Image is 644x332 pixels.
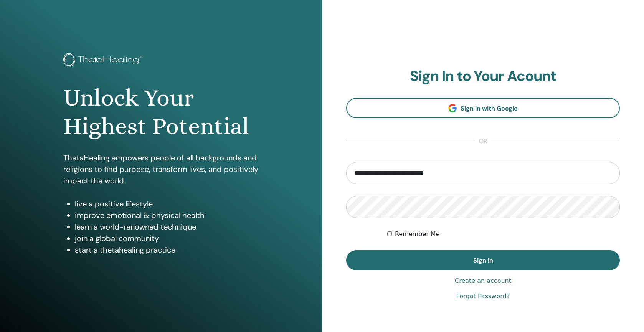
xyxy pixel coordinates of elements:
a: Create an account [455,276,511,286]
li: live a positive lifestyle [75,198,259,210]
span: Sign In with Google [461,104,518,112]
span: or [475,137,491,146]
h1: Unlock Your Highest Potential [63,84,259,141]
a: Sign In with Google [346,98,620,118]
a: Forgot Password? [456,292,510,301]
button: Sign In [346,250,620,270]
li: learn a world-renowned technique [75,221,259,233]
li: join a global community [75,233,259,244]
li: start a thetahealing practice [75,244,259,256]
label: Remember Me [395,230,440,239]
span: Sign In [473,256,493,264]
p: ThetaHealing empowers people of all backgrounds and religions to find purpose, transform lives, a... [63,152,259,187]
li: improve emotional & physical health [75,210,259,221]
div: Keep me authenticated indefinitely or until I manually logout [387,230,620,239]
h2: Sign In to Your Acount [346,68,620,85]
